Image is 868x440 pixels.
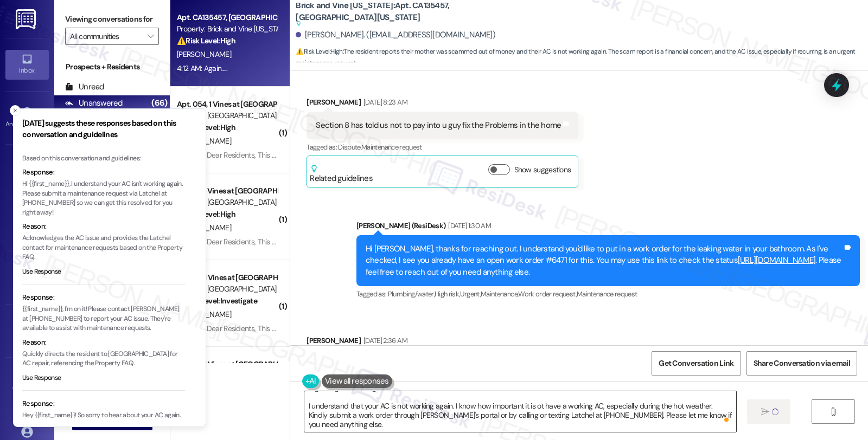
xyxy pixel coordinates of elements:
div: Property: [GEOGRAPHIC_DATA] [177,197,277,208]
div: [PERSON_NAME] [307,335,592,350]
div: Unanswered [65,98,123,109]
span: Get Conversation Link [659,358,733,369]
label: Show suggestions [514,164,571,176]
a: Inbox [5,50,49,79]
img: ResiDesk Logo [16,9,38,29]
div: Apt. 114, 1 Vines at [GEOGRAPHIC_DATA] [177,272,277,283]
button: Get Conversation Link [652,351,741,376]
h3: [DATE] suggests these responses based on this conversation and guidelines [22,118,185,140]
div: [DATE] 2:36 AM [361,335,407,346]
input: All communities [70,28,142,45]
a: Leads [5,316,49,346]
i:  [829,407,837,416]
span: Share Conversation via email [754,358,850,369]
div: Apt. 054, 1 Vines at [GEOGRAPHIC_DATA] [177,99,277,110]
div: Tagged as: [356,286,860,302]
div: Property: Brick and Vine [US_STATE] [177,23,277,35]
i:  [148,32,154,41]
div: [PERSON_NAME] [307,96,578,112]
span: Plumbing/water , [388,289,435,299]
div: Reason: [22,221,185,232]
span: : The resident reports their mother was scammed out of money and their AC is not working again. T... [296,46,868,69]
div: [PERSON_NAME] (ResiDesk) [356,220,860,235]
div: Tagged as: [307,139,578,155]
div: Property: [GEOGRAPHIC_DATA] [177,110,277,121]
strong: ❓ Risk Level: Investigate [177,296,257,306]
strong: ⚠️ Risk Level: High [177,209,235,219]
p: Quickly directs the resident to [GEOGRAPHIC_DATA] for AC repair, referencing the Property FAQ. [22,350,185,368]
button: Use Response [22,267,61,277]
span: Maintenance request [577,289,637,299]
p: Acknowledges the AC issue and provides the Latchel contact for maintenance requests based on the ... [22,234,185,262]
span: Work order request , [518,289,577,299]
strong: ⚠️ Risk Level: High [177,36,235,46]
textarea: To enrich screen reader interactions, please activate Accessibility in Grammarly extension settings [304,391,736,432]
div: Apt. CA135457, [GEOGRAPHIC_DATA][US_STATE] [177,12,277,23]
div: 4:12 AM: Again..... [177,63,228,73]
p: {{first_name}}, I'm on it! Please contact [PERSON_NAME] at [PHONE_NUMBER] to report your AC issue... [22,305,185,333]
div: Response: [22,167,185,178]
p: Hi {{first_name}}, I understand your AC isn't working again. Please submit a maintenance request ... [22,179,185,217]
button: Use Response [22,373,61,383]
a: Site Visit • [5,157,49,186]
span: Dispute , [338,143,361,152]
span: [PERSON_NAME] [177,49,231,59]
div: Section 8 has told us not to pay into u guy fix the Problems in the home [316,120,561,131]
button: Share Conversation via email [746,351,857,376]
label: Viewing conversations for [65,11,159,28]
div: Response: [22,292,185,303]
a: Buildings [5,263,49,292]
span: Maintenance request [361,143,422,152]
div: (66) [149,95,170,112]
a: [URL][DOMAIN_NAME] [738,255,816,266]
div: [DATE] 8:23 AM [361,96,407,108]
div: Property: [GEOGRAPHIC_DATA] [177,283,277,295]
strong: ⚠️ Risk Level: High [177,122,235,132]
div: Reason: [22,337,185,348]
div: Related guidelines [310,164,373,184]
div: Apt. 115, 1 Vines at [GEOGRAPHIC_DATA] [177,359,277,370]
div: [DATE] 1:30 AM [445,220,491,231]
div: Response: [22,398,185,409]
button: Close toast [10,105,21,116]
strong: ⚠️ Risk Level: High [296,47,342,56]
i:  [761,407,769,416]
span: Urgent , [460,289,481,299]
div: Prospects + Residents [54,61,170,73]
div: [PERSON_NAME]. ([EMAIL_ADDRESS][DOMAIN_NAME]) [296,29,495,41]
div: Unread [65,81,104,93]
span: Maintenance , [481,289,518,299]
div: Hi [PERSON_NAME], thanks for reaching out. I understand you'd like to put in a work order for the... [366,243,843,278]
span: High risk , [435,289,460,299]
a: Templates • [5,370,49,399]
div: Apt. 113, 1 Vines at [GEOGRAPHIC_DATA] [177,185,277,197]
a: Insights • [5,210,49,239]
div: Based on this conversation and guidelines: [22,154,185,164]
